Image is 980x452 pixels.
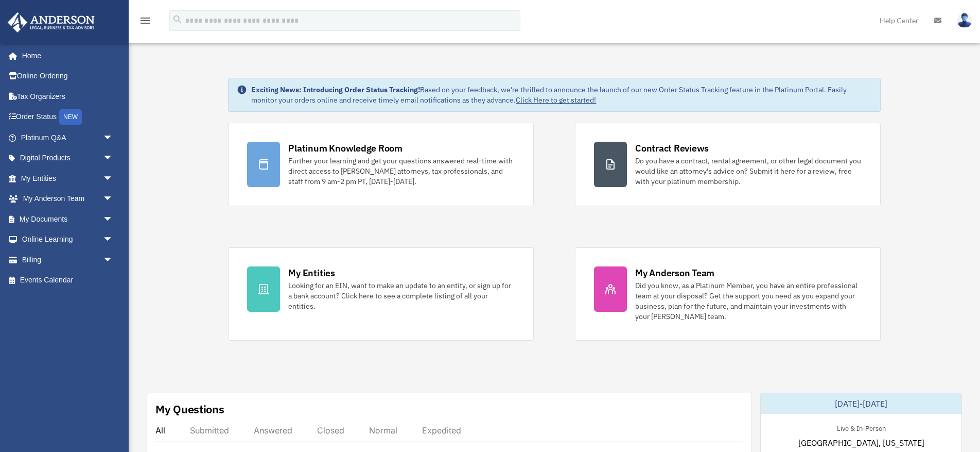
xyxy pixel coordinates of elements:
div: All [155,425,165,436]
a: Online Ordering [7,66,129,87]
img: Anderson Advisors Platinum Portal [5,12,98,32]
a: Billingarrow_drop_down [7,249,129,270]
div: [DATE]-[DATE] [761,393,961,414]
div: Closed [317,425,344,436]
div: Submitted [190,425,229,436]
div: Answered [254,425,292,436]
div: My Entities [288,266,335,279]
a: My Anderson Teamarrow_drop_down [7,189,129,209]
a: Home [7,45,124,66]
a: My Entitiesarrow_drop_down [7,168,129,189]
a: My Entities Looking for an EIN, want to make an update to an entity, or sign up for a bank accoun... [228,247,534,341]
div: Further your learning and get your questions answered real-time with direct access to [PERSON_NAM... [288,156,515,187]
a: Tax Organizers [7,86,129,107]
a: Click Here to get started! [516,95,596,105]
div: Live & In-Person [829,422,894,433]
a: Platinum Q&Aarrow_drop_down [7,127,129,148]
a: My Documentsarrow_drop_down [7,209,129,229]
div: Platinum Knowledge Room [288,142,402,155]
span: arrow_drop_down [103,229,124,250]
div: Normal [369,425,397,436]
a: Online Learningarrow_drop_down [7,229,129,250]
img: User Pic [957,13,972,28]
div: Did you know, as a Platinum Member, you have an entire professional team at your disposal? Get th... [635,280,862,322]
div: My Questions [155,401,224,417]
span: arrow_drop_down [103,209,124,230]
span: arrow_drop_down [103,127,124,148]
a: menu [139,18,151,27]
span: arrow_drop_down [103,148,124,169]
span: arrow_drop_down [103,189,124,210]
a: Order StatusNEW [7,107,129,128]
span: [GEOGRAPHIC_DATA], [US_STATE] [798,437,924,449]
div: My Anderson Team [635,266,714,279]
div: Based on your feedback, we're thrilled to announce the launch of our new Order Status Tracking fe... [251,85,871,105]
div: Looking for an EIN, want to make an update to an entity, or sign up for a bank account? Click her... [288,280,515,311]
a: Contract Reviews Do you have a contract, rental agreement, or other legal document you would like... [575,123,881,206]
a: My Anderson Team Did you know, as a Platinum Member, you have an entire professional team at your... [575,247,881,341]
i: search [172,14,183,25]
i: menu [139,14,151,27]
span: arrow_drop_down [103,168,124,189]
div: Do you have a contract, rental agreement, or other legal document you would like an attorney's ad... [635,156,862,187]
div: Expedited [422,425,461,436]
span: arrow_drop_down [103,249,124,271]
div: Contract Reviews [635,142,709,155]
a: Digital Productsarrow_drop_down [7,148,129,169]
strong: Exciting News: Introducing Order Status Tracking! [251,85,420,94]
div: NEW [59,109,82,125]
a: Platinum Knowledge Room Further your learning and get your questions answered real-time with dire... [228,123,534,206]
a: Events Calendar [7,270,129,291]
